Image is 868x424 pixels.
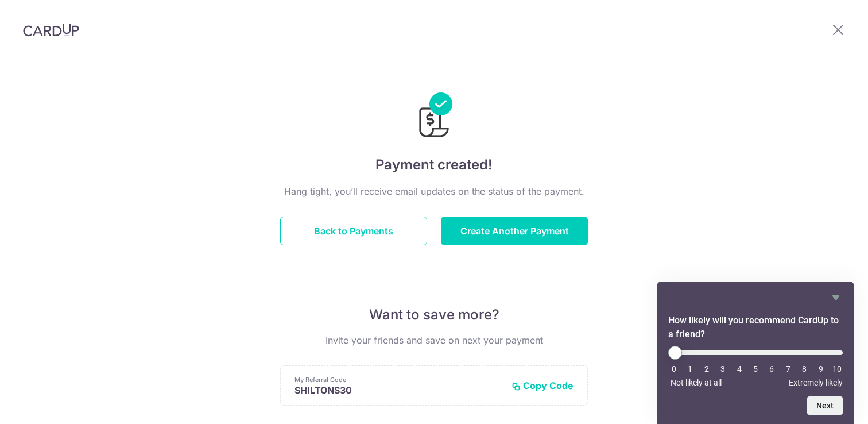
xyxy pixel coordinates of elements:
[416,92,452,141] img: Payments
[799,364,810,373] li: 8
[294,375,502,384] p: My Referral Code
[441,217,588,245] button: Create Another Payment
[668,364,680,373] li: 0
[511,380,573,391] button: Copy Code
[671,378,722,387] span: Not likely at all
[668,291,843,415] div: How likely will you recommend CardUp to a friend? Select an option from 0 to 10, with 0 being Not...
[23,23,79,37] img: CardUp
[668,314,843,341] h2: How likely will you recommend CardUp to a friend? Select an option from 0 to 10, with 0 being Not...
[294,384,502,396] p: SHILTONS30
[829,291,843,304] button: Hide survey
[831,364,843,373] li: 10
[280,333,588,347] p: Invite your friends and save on next your payment
[701,364,712,373] li: 2
[789,378,843,387] span: Extremely likely
[734,364,745,373] li: 4
[815,364,827,373] li: 9
[766,364,777,373] li: 6
[280,184,588,198] p: Hang tight, you’ll receive email updates on the status of the payment.
[750,364,761,373] li: 5
[807,396,843,415] button: Next question
[280,155,588,175] h4: Payment created!
[280,217,427,245] button: Back to Payments
[280,306,588,324] p: Want to save more?
[668,346,843,387] div: How likely will you recommend CardUp to a friend? Select an option from 0 to 10, with 0 being Not...
[684,364,696,373] li: 1
[782,364,794,373] li: 7
[717,364,728,373] li: 3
